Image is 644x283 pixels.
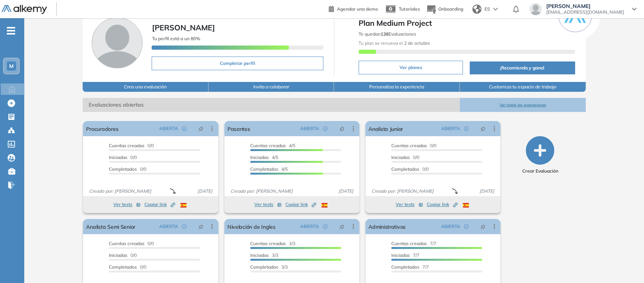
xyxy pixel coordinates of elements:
[368,219,406,234] a: Administrativos
[2,5,47,14] img: Logo
[546,9,624,15] span: [EMAIL_ADDRESS][DOMAIN_NAME]
[254,200,282,209] button: Ver tests
[441,125,460,132] span: ABIERTA
[335,188,356,195] span: [DATE]
[113,200,141,209] button: Ver tests
[109,252,137,258] span: 0/0
[83,98,460,112] span: Evaluaciones abiertas
[109,264,137,270] span: Completados
[470,61,575,74] button: ¡Recomienda y gana!
[159,223,178,230] span: ABIERTA
[323,126,327,131] span: check-circle
[198,126,204,132] span: pushpin
[391,143,427,148] span: Cuentas creadas
[109,252,127,258] span: Iniciadas
[109,143,144,148] span: Cuentas creadas
[334,220,350,233] button: pushpin
[182,224,186,229] span: check-circle
[391,252,410,258] span: Iniciadas
[368,121,403,136] a: Analista Junior
[152,57,323,70] button: Completar perfil
[334,82,460,92] button: Personaliza la experiencia
[546,3,624,9] span: [PERSON_NAME]
[391,264,429,270] span: 7/7
[391,166,429,172] span: 0/0
[86,219,135,234] a: Analista Semi Senior
[250,241,295,246] span: 3/3
[109,154,137,160] span: 0/0
[403,40,430,46] b: 2 de octubre
[109,143,154,148] span: 0/0
[250,143,286,148] span: Cuentas creadas
[323,224,327,229] span: check-circle
[359,61,463,74] button: Ver planes
[480,223,486,230] span: pushpin
[426,1,463,17] button: Onboarding
[339,223,345,230] span: pushpin
[144,201,175,208] span: Copiar link
[391,241,427,246] span: Cuentas creadas
[83,82,208,92] button: Crea una evaluación
[208,82,334,92] button: Invita a colaborar
[285,200,316,209] button: Copiar link
[250,154,278,160] span: 4/5
[250,241,286,246] span: Cuentas creadas
[427,200,458,209] button: Copiar link
[391,241,436,246] span: 7/7
[359,17,575,29] span: Plan Medium Project
[7,30,15,31] i: -
[321,203,327,208] img: ESP
[250,264,278,270] span: Completados
[300,125,319,132] span: ABIERTA
[109,166,137,172] span: Completados
[194,188,215,195] span: [DATE]
[339,126,345,132] span: pushpin
[522,136,558,175] button: Crear Evaluación
[391,166,419,172] span: Completados
[399,6,420,12] span: Tutoriales
[460,82,586,92] button: Customiza tu espacio de trabajo
[227,121,250,136] a: Pasantes
[438,6,463,12] span: Onboarding
[337,6,378,12] span: Agendar una demo
[329,4,378,13] a: Agendar una demo
[359,40,430,46] span: Tu plan se renueva el
[193,123,209,135] button: pushpin
[109,166,146,172] span: 0/0
[475,123,491,135] button: pushpin
[472,5,481,14] img: world
[391,154,419,160] span: 0/0
[475,220,491,233] button: pushpin
[92,17,143,68] img: Foto de perfil
[464,224,469,229] span: check-circle
[227,188,296,195] span: Creado por: [PERSON_NAME]
[285,201,316,208] span: Copiar link
[359,31,416,37] span: Te quedan Evaluaciones
[480,126,486,132] span: pushpin
[144,200,175,209] button: Copiar link
[9,63,14,69] span: M
[427,201,458,208] span: Copiar link
[180,203,186,208] img: ESP
[391,143,436,148] span: 0/0
[109,154,127,160] span: Iniciadas
[250,166,278,172] span: Completados
[396,200,423,209] button: Ver tests
[334,123,350,135] button: pushpin
[391,154,410,160] span: Iniciadas
[198,223,204,230] span: pushpin
[484,6,490,13] span: ES
[182,126,186,131] span: check-circle
[300,223,319,230] span: ABIERTA
[159,125,178,132] span: ABIERTA
[391,252,419,258] span: 7/7
[227,219,276,234] a: Nivelación de Ingles
[250,166,288,172] span: 4/5
[368,188,437,195] span: Creado por: [PERSON_NAME]
[493,8,498,11] img: arrow
[476,188,497,195] span: [DATE]
[391,264,419,270] span: Completados
[250,264,288,270] span: 3/3
[193,220,209,233] button: pushpin
[250,154,269,160] span: Iniciadas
